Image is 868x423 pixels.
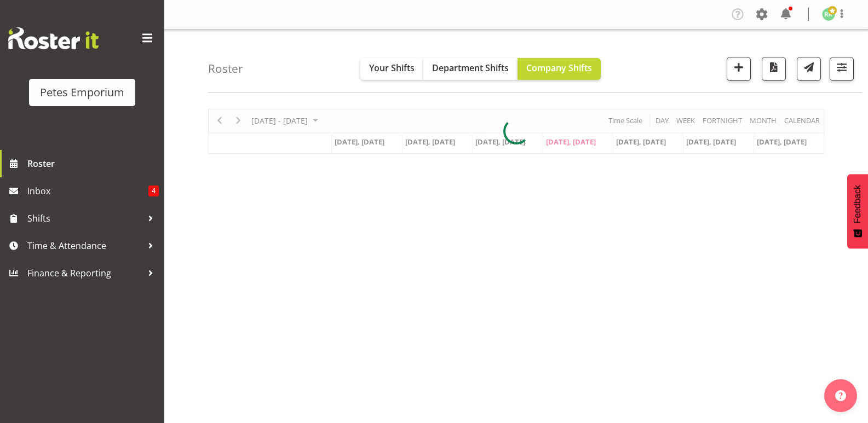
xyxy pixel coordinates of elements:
div: Petes Emporium [40,84,124,101]
button: Department Shifts [423,58,518,80]
span: 4 [148,186,159,196]
span: Roster [27,155,159,172]
button: Send a list of all shifts for the selected filtered period to all rostered employees. [797,57,821,81]
span: Feedback [853,185,863,223]
span: Finance & Reporting [27,265,142,281]
span: Inbox [27,183,148,199]
button: Your Shifts [360,58,423,80]
img: ruth-robertson-taylor722.jpg [822,8,835,21]
h4: Roster [208,62,243,75]
span: Shifts [27,210,142,227]
img: Rosterit website logo [8,27,99,49]
button: Download a PDF of the roster according to the set date range. [762,57,786,81]
span: Department Shifts [432,62,509,74]
button: Add a new shift [727,57,751,81]
button: Filter Shifts [830,57,854,81]
img: help-xxl-2.png [835,390,846,401]
button: Feedback - Show survey [847,174,868,248]
button: Company Shifts [518,58,601,80]
span: Your Shifts [369,62,415,74]
span: Company Shifts [526,62,592,74]
span: Time & Attendance [27,237,142,254]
